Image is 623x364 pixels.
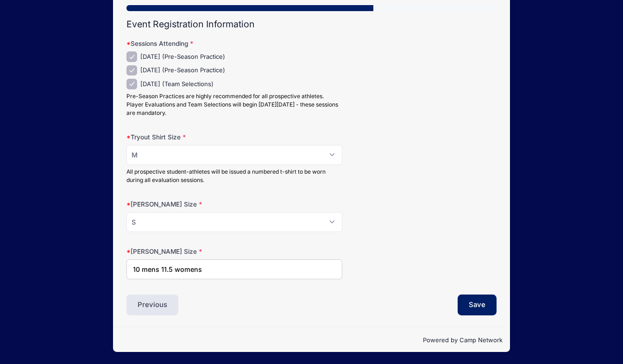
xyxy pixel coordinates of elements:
[126,247,250,256] label: [PERSON_NAME] Size
[140,80,214,89] label: [DATE] (Team Selections)
[126,92,342,117] div: Pre-Season Practices are highly recommended for all prospective athletes. Player Evaluations and ...
[126,295,178,316] button: Previous
[458,295,497,316] button: Save
[140,66,225,75] label: [DATE] (Pre-Season Practice)
[120,336,502,345] p: Powered by Camp Network
[140,52,225,62] label: [DATE] (Pre-Season Practice)
[126,39,250,48] label: Sessions Attending
[126,200,250,209] label: [PERSON_NAME] Size
[126,132,250,142] label: Tryout Shirt Size
[126,168,342,184] div: All prospective student-athletes will be issued a numbered t-shirt to be worn during all evaluati...
[126,19,496,30] h2: Event Registration Information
